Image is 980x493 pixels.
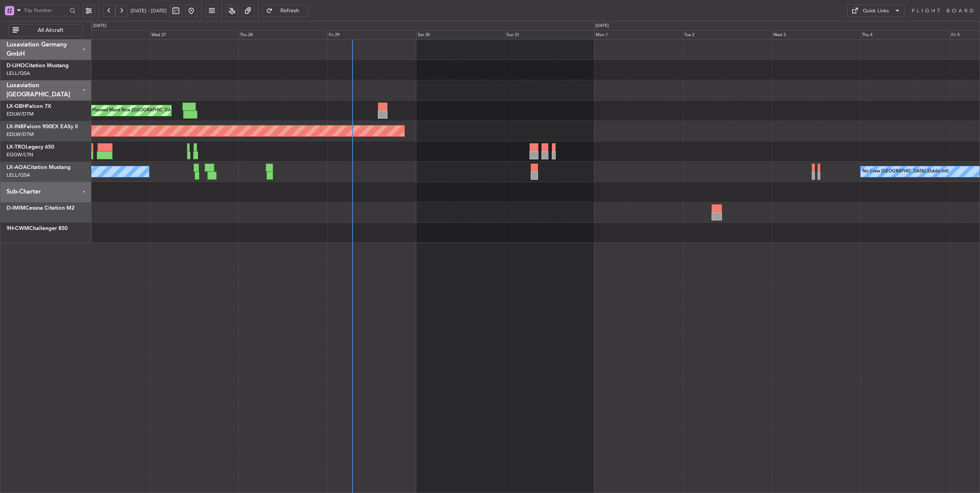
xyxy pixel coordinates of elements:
[20,28,81,33] span: All Aircraft
[262,5,308,17] button: Refresh
[7,63,25,68] span: D-IJHO
[7,205,25,211] span: D-IMIM
[772,30,861,40] div: Wed 3
[7,111,34,117] a: EDLW/DTM
[7,70,30,77] a: LELL/QSA
[7,205,74,211] a: D-IMIMCessna Citation M2
[7,104,26,109] span: LX-GBH
[847,5,905,17] button: Quick Links
[93,23,106,29] div: [DATE]
[7,124,24,129] span: LX-INB
[7,165,71,170] a: LX-AOACitation Mustang
[7,226,68,231] a: 9H-CWMChallenger 850
[7,124,78,129] a: LX-INBFalcon 900EX EASy II
[274,8,306,13] span: Refresh
[7,165,27,170] span: LX-AOA
[416,30,505,40] div: Sat 30
[238,30,327,40] div: Thu 28
[131,7,167,14] span: [DATE] - [DATE]
[24,5,67,16] input: Trip Number
[861,30,949,40] div: Thu 4
[596,23,609,29] div: [DATE]
[7,104,51,109] a: LX-GBHFalcon 7X
[7,63,69,68] a: D-IJHOCitation Mustang
[862,166,949,177] div: No Crew [GEOGRAPHIC_DATA] (Dublin Intl)
[7,131,34,138] a: EDLW/DTM
[594,30,683,40] div: Mon 1
[863,7,889,15] div: Quick Links
[683,30,771,40] div: Tue 2
[150,30,238,40] div: Wed 27
[7,144,26,150] span: LX-TRO
[7,172,30,179] a: LELL/QSA
[7,226,29,231] span: 9H-CWM
[505,30,594,40] div: Sun 31
[8,24,83,36] button: All Aircraft
[7,144,54,150] a: LX-TROLegacy 650
[327,30,416,40] div: Fri 29
[92,105,178,116] div: Planned Maint Nice ([GEOGRAPHIC_DATA])
[7,151,33,158] a: EGGW/LTN
[61,30,149,40] div: Tue 26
